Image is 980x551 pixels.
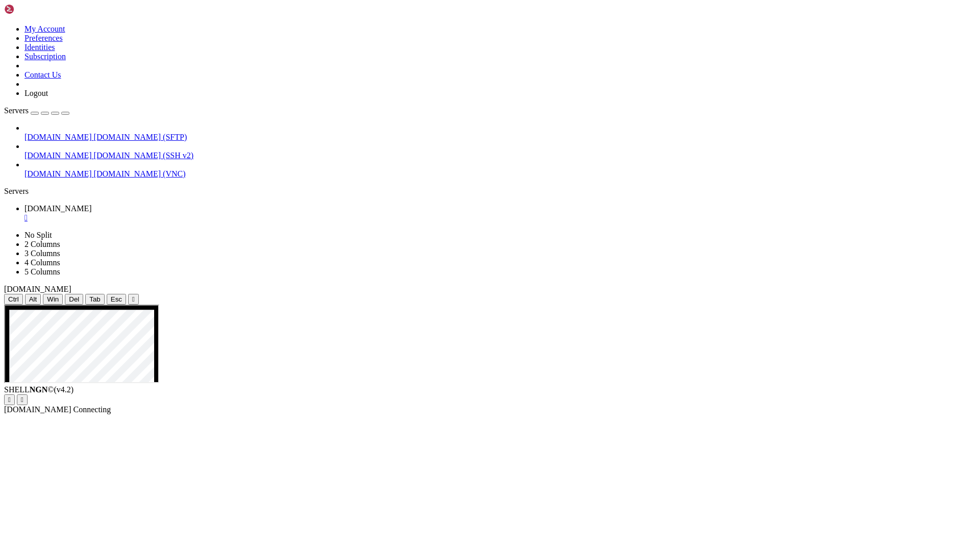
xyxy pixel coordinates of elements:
a: 5 Columns [24,267,60,276]
b: NGN [30,385,48,394]
li: [DOMAIN_NAME] [DOMAIN_NAME] (SSH v2) [24,142,976,160]
div: Servers [4,187,976,196]
button: Alt [25,294,41,305]
a: 3 Columns [24,249,60,258]
a: My Account [24,24,65,33]
button: Ctrl [4,294,23,305]
span: Esc [111,295,122,303]
span: SHELL © [4,385,73,394]
button: Win [43,294,63,305]
span: [DOMAIN_NAME] (SSH v2) [94,151,194,160]
a: No Split [24,231,52,239]
div:  [21,396,23,404]
button:  [4,394,15,405]
span: Alt [29,295,37,303]
a: 2 Columns [24,240,60,248]
span: [DOMAIN_NAME] [24,169,92,178]
button: Del [65,294,83,305]
span: Win [47,295,59,303]
a: [DOMAIN_NAME] [DOMAIN_NAME] (SFTP) [24,133,976,142]
div:  [132,295,135,303]
a: Subscription [24,52,66,61]
button:  [128,294,139,305]
span: [DOMAIN_NAME] (VNC) [94,169,186,178]
li: [DOMAIN_NAME] [DOMAIN_NAME] (VNC) [24,160,976,179]
a: [DOMAIN_NAME] [DOMAIN_NAME] (VNC) [24,169,976,179]
span: Servers [4,106,29,115]
span: [DOMAIN_NAME] [4,405,71,414]
a: Servers [4,106,69,115]
a: Preferences [24,34,63,42]
a:  [24,213,976,222]
span: [DOMAIN_NAME] [4,285,71,293]
span: Ctrl [8,295,19,303]
span: [DOMAIN_NAME] [24,151,92,160]
a: h.ycloud.info [24,204,976,222]
span: Tab [89,295,101,303]
a: Logout [24,89,48,97]
a: 4 Columns [24,258,60,267]
button: Esc [107,294,126,305]
span: [DOMAIN_NAME] (SFTP) [94,133,187,141]
img: Shellngn [4,4,63,14]
li: [DOMAIN_NAME] [DOMAIN_NAME] (SFTP) [24,123,976,142]
div:  [8,396,11,404]
span: [DOMAIN_NAME] [24,204,92,213]
a: Identities [24,43,55,52]
a: Contact Us [24,70,61,79]
span: Del [69,295,79,303]
button:  [17,394,28,405]
span: [DOMAIN_NAME] [24,133,92,141]
span: 4.2.0 [54,385,74,394]
span: Connecting [73,405,111,414]
a: [DOMAIN_NAME] [DOMAIN_NAME] (SSH v2) [24,151,976,160]
button: Tab [85,294,105,305]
